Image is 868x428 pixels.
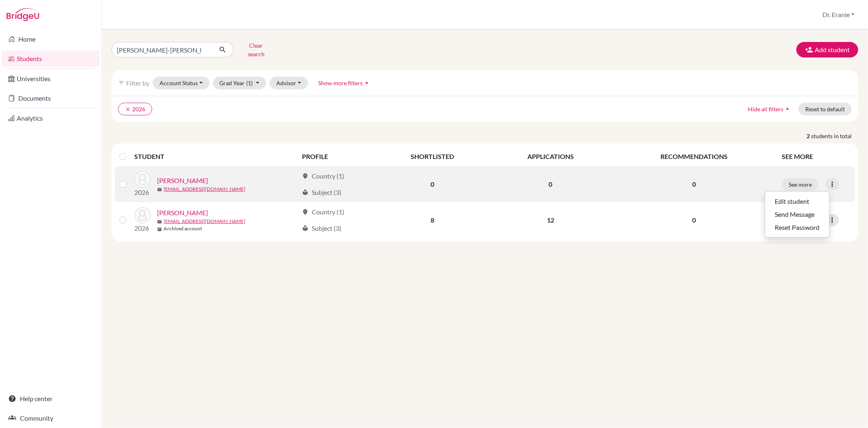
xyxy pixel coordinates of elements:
[153,77,210,89] button: Account Status
[741,103,798,115] button: Hide all filtersarrow_drop_up
[2,51,100,67] a: Students
[302,173,308,179] span: location_on
[213,77,267,89] button: Grad Year(1)
[164,225,202,232] b: Archived account
[819,7,858,22] button: Dr. Eranie
[125,106,131,112] i: clear
[318,79,363,86] span: Show more filters
[2,71,100,87] a: Universities
[782,178,819,191] button: See more
[375,147,490,166] th: SHORTLISTED
[490,202,611,238] td: 12
[157,219,162,224] span: mail
[157,227,162,232] span: inventory_2
[783,105,791,113] i: arrow_drop_up
[134,188,151,197] p: 2026
[2,410,100,426] a: Community
[7,8,39,21] img: Bridge-U
[302,207,344,217] div: Country (1)
[2,390,100,407] a: Help center
[490,147,611,166] th: APPLICATIONS
[134,207,151,223] img: Chen, Adrienne Wen-An
[748,106,783,113] span: Hide all filters
[302,223,341,233] div: Subject (3)
[234,39,279,60] button: Clear search
[616,179,772,189] p: 0
[375,166,490,202] td: 0
[118,103,152,115] button: clear2026
[798,103,852,115] button: Reset to default
[164,185,245,193] a: [EMAIL_ADDRESS][DOMAIN_NAME]
[363,79,371,87] i: arrow_drop_up
[375,202,490,238] td: 8
[164,218,245,225] a: [EMAIL_ADDRESS][DOMAIN_NAME]
[112,42,212,57] input: Find student by name...
[616,215,772,225] p: 0
[157,187,162,192] span: mail
[157,176,208,185] a: [PERSON_NAME]
[2,90,100,106] a: Documents
[134,223,151,233] p: 2026
[611,147,777,166] th: RECOMMENDATIONS
[302,171,344,181] div: Country (1)
[269,77,308,89] button: Advisor
[134,171,151,188] img: Chen, Adrienne Wen-An
[311,77,378,89] button: Show more filtersarrow_drop_up
[118,79,125,86] i: filter_list
[297,147,375,166] th: PROFILE
[157,208,208,218] a: [PERSON_NAME]
[302,225,308,232] span: local_library
[807,132,811,140] strong: 2
[134,147,297,166] th: STUDENT
[777,147,855,166] th: SEE MORE
[302,189,308,196] span: local_library
[247,79,253,86] span: (1)
[490,166,611,202] td: 0
[796,42,858,57] button: Add student
[302,209,308,215] span: location_on
[811,132,858,140] span: students in total
[2,110,100,126] a: Analytics
[302,188,341,197] div: Subject (3)
[765,221,829,234] button: Reset Password
[765,195,829,208] button: Edit student
[126,79,149,87] span: Filter by
[2,31,100,47] a: Home
[765,208,829,221] button: Send Message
